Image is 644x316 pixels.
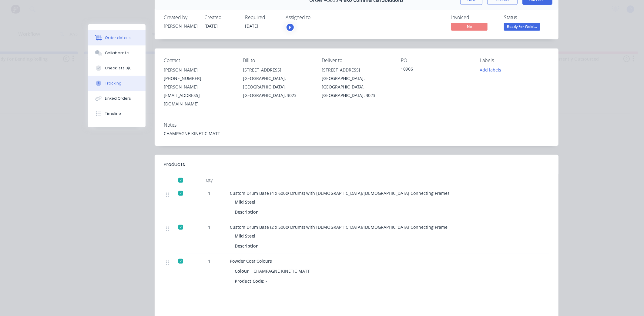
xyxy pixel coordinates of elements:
span: Custom Drum Base (2 x 500Ø Drums) with [DEMOGRAPHIC_DATA]/[DEMOGRAPHIC_DATA] Connecting Frame [230,224,448,230]
div: Products [164,161,185,168]
div: Created by [164,15,197,20]
span: [DATE] [204,23,218,29]
button: Timeline [88,106,146,121]
div: Description [235,241,261,250]
button: Linked Orders [88,91,146,106]
span: Powder Coat Colours [230,258,272,264]
button: Add labels [477,66,505,74]
div: PO [401,58,470,63]
div: Notes [164,122,549,128]
div: Status [504,15,549,20]
span: 1 [208,190,210,196]
div: Created [204,15,238,20]
button: Tracking [88,76,146,91]
button: Collaborate [88,45,146,61]
div: [STREET_ADDRESS][GEOGRAPHIC_DATA], [GEOGRAPHIC_DATA], [GEOGRAPHIC_DATA], 3023 [243,66,312,100]
div: 10906 [401,66,470,74]
button: P [286,23,295,32]
div: Tracking [105,81,122,86]
div: Bill to [243,58,312,63]
button: Checklists 0/0 [88,61,146,76]
div: Required [245,15,278,20]
div: Collaborate [105,50,129,56]
span: 1 [208,224,210,230]
div: Assigned to [286,15,346,20]
span: Ready For Weldi... [504,23,540,30]
div: Description [235,208,261,216]
div: [PERSON_NAME][EMAIL_ADDRESS][DOMAIN_NAME] [164,83,233,108]
div: Checklists 0/0 [105,65,132,71]
div: Labels [480,58,549,63]
span: [DATE] [245,23,258,29]
span: 1 [208,258,210,264]
div: Mild Steel [235,198,258,206]
div: Colour [235,267,251,275]
div: Qty [191,174,227,186]
div: Order details [105,35,131,41]
div: Product Code: - [235,277,270,285]
div: [GEOGRAPHIC_DATA], [GEOGRAPHIC_DATA], [GEOGRAPHIC_DATA], 3023 [322,74,391,100]
div: Linked Orders [105,96,131,101]
div: Mild Steel [235,231,258,240]
div: Deliver to [322,58,391,63]
div: Invoiced [451,15,497,20]
div: [GEOGRAPHIC_DATA], [GEOGRAPHIC_DATA], [GEOGRAPHIC_DATA], 3023 [243,74,312,100]
div: [STREET_ADDRESS][GEOGRAPHIC_DATA], [GEOGRAPHIC_DATA], [GEOGRAPHIC_DATA], 3023 [322,66,391,100]
div: CHAMPAGNE KINETIC MATT [251,267,312,275]
button: Ready For Weldi... [504,23,540,32]
div: [PERSON_NAME] [164,66,233,74]
div: CHAMPAGNE KINETIC MATT [164,130,549,137]
div: [PERSON_NAME] [164,23,197,29]
div: [PERSON_NAME][PHONE_NUMBER][PERSON_NAME][EMAIL_ADDRESS][DOMAIN_NAME] [164,66,233,108]
div: [STREET_ADDRESS] [322,66,391,74]
div: [PHONE_NUMBER] [164,74,233,83]
div: Timeline [105,111,121,116]
span: Custom Drum Base (4 x 600Ø Drums) with [DEMOGRAPHIC_DATA]/[DEMOGRAPHIC_DATA] Connecting Frames [230,190,450,196]
span: No [451,23,488,30]
button: Order details [88,30,146,45]
div: Contact [164,58,233,63]
div: [STREET_ADDRESS] [243,66,312,74]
